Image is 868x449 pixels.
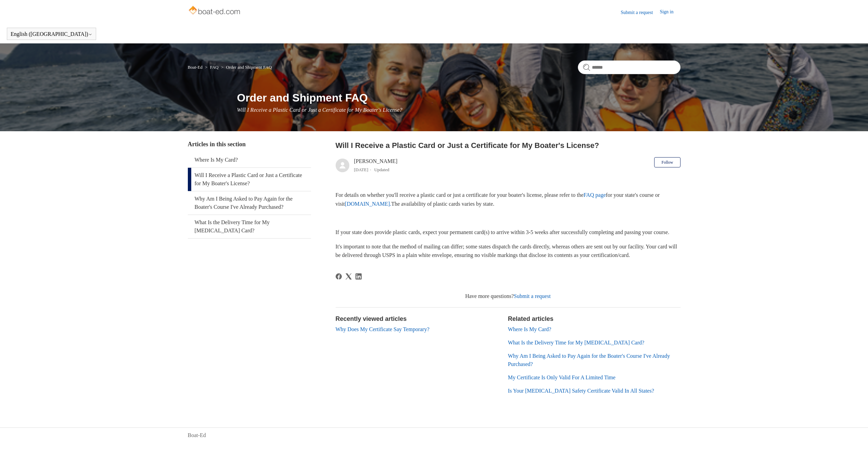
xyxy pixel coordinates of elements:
a: Why Am I Being Asked to Pay Again for the Boater's Course I've Already Purchased? [508,353,670,367]
li: Updated [374,167,389,172]
div: Live chat [845,426,863,444]
a: Where Is My Card? [508,326,552,332]
a: Boat-Ed [188,431,206,439]
a: Submit a request [514,293,551,299]
a: Boat-Ed [188,65,203,70]
time: 04/08/2025, 12:43 [354,167,368,172]
svg: Share this page on Facebook [336,273,342,280]
svg: Share this page on LinkedIn [355,273,362,280]
p: It's important to note that the method of mailing can differ; some states dispatch the cards dire... [336,242,681,260]
a: What Is the Delivery Time for My [MEDICAL_DATA] Card? [188,215,311,238]
h2: Will I Receive a Plastic Card or Just a Certificate for My Boater's License? [336,140,681,151]
a: LinkedIn [355,273,362,280]
a: My Certificate Is Only Valid For A Limited Time [508,375,616,380]
a: FAQ page [584,192,606,198]
div: Have more questions? [336,292,681,300]
a: What Is the Delivery Time for My [MEDICAL_DATA] Card? [508,340,645,345]
button: English ([GEOGRAPHIC_DATA]) [11,31,92,37]
p: For details on whether you'll receive a plastic card or just a certificate for your boater's lice... [336,191,681,208]
span: Will I Receive a Plastic Card or Just a Certificate for My Boater's License? [237,107,402,113]
li: Order and Shipment FAQ [220,65,272,70]
a: Order and Shipment FAQ [226,65,272,70]
a: X Corp [346,273,352,280]
li: Boat-Ed [188,65,204,70]
a: Where Is My Card? [188,152,311,167]
img: Boat-Ed Help Center home page [188,4,242,18]
a: Why Am I Being Asked to Pay Again for the Boater's Course I've Already Purchased? [188,191,311,215]
div: [PERSON_NAME] [354,157,398,174]
a: Submit a request [621,9,660,16]
p: If your state does provide plastic cards, expect your permanent card(s) to arrive within 3-5 week... [336,228,681,237]
svg: Share this page on X Corp [346,273,352,280]
a: FAQ [210,65,219,70]
a: Will I Receive a Plastic Card or Just a Certificate for My Boater's License? [188,168,311,191]
a: Why Does My Certificate Say Temporary? [336,326,430,332]
a: Facebook [336,273,342,280]
a: Is Your [MEDICAL_DATA] Safety Certificate Valid In All States? [508,388,654,394]
button: Follow Article [654,157,680,167]
input: Search [578,60,681,74]
a: Sign in [660,8,680,16]
li: FAQ [204,65,220,70]
h2: Recently viewed articles [336,314,501,324]
h1: Order and Shipment FAQ [237,90,681,106]
a: [DOMAIN_NAME]. [345,201,391,207]
h2: Related articles [508,314,681,324]
span: Articles in this section [188,141,246,148]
